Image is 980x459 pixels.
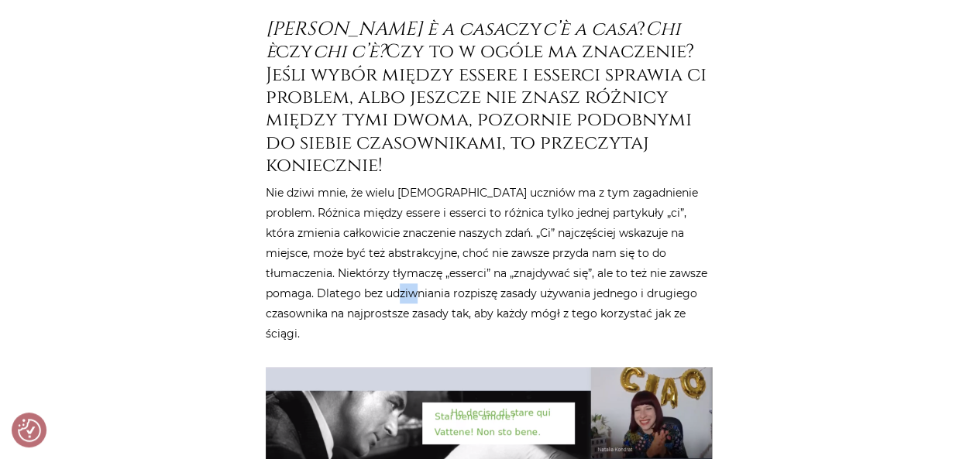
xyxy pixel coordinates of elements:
[18,419,41,442] img: Revisit consent button
[266,16,505,42] em: [PERSON_NAME] è a casa
[18,419,41,442] button: Preferencje co do zgód
[266,183,715,344] p: Nie dziwi mnie, że wielu [DEMOGRAPHIC_DATA] uczniów ma z tym zagadnienie problem. Różnica między ...
[542,16,638,42] em: c’è a casa
[266,18,715,177] h3: czy ? czy Czy to w ogóle ma znaczenie? Jeśli wybór między essere i esserci sprawia ci problem, al...
[266,16,680,64] em: Chi è
[313,39,386,64] em: chi c’è?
